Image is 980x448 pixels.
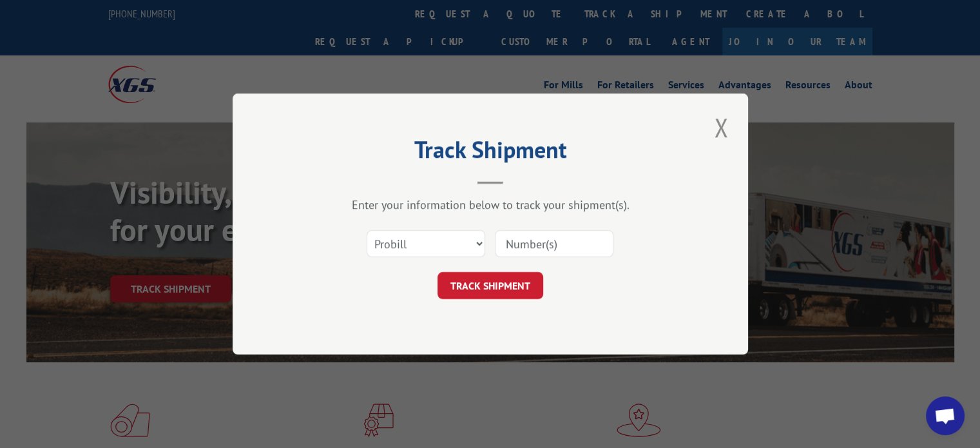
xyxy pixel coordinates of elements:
[437,272,543,299] button: TRACK SHIPMENT
[297,197,684,212] div: Enter your information below to track your shipment(s).
[710,110,732,145] button: Close modal
[297,141,684,165] h2: Track Shipment
[926,396,965,435] a: Open chat
[495,230,613,257] input: Number(s)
